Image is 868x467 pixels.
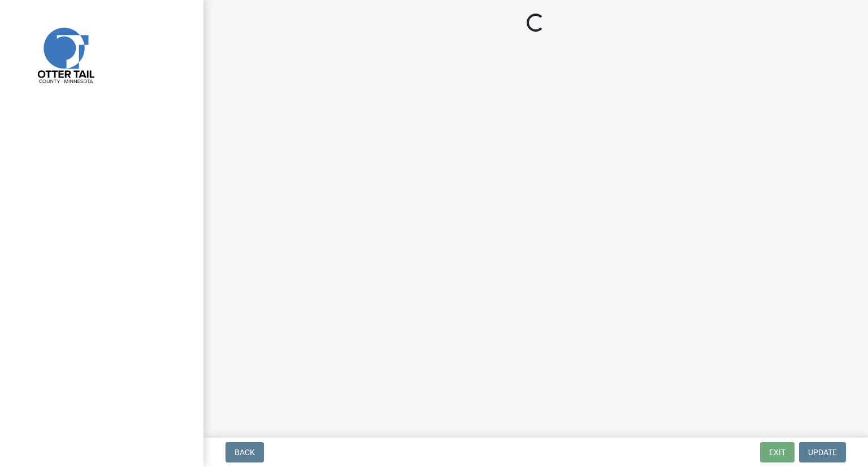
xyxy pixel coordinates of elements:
[235,448,255,457] span: Back
[799,442,846,462] button: Update
[760,442,795,462] button: Exit
[23,12,107,97] img: Otter Tail County, Minnesota
[808,448,837,457] span: Update
[225,442,264,462] button: Back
